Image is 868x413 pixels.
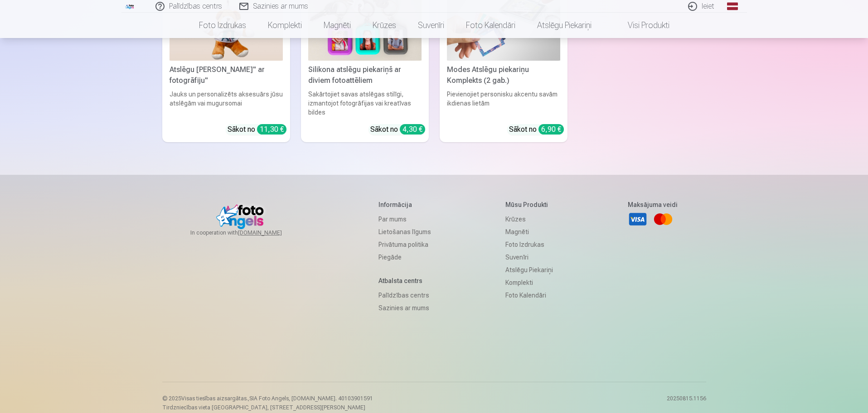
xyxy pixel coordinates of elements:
a: Krūzes [362,13,407,38]
a: Foto izdrukas [505,238,553,251]
h5: Maksājuma veidi [628,200,678,209]
a: Komplekti [257,13,313,38]
div: 6,90 € [538,124,564,134]
a: Komplekti [505,276,553,289]
a: Atslēgu piekariņi [526,13,602,38]
div: Sākot no [228,124,286,135]
div: Sākot no [370,124,425,135]
div: Sakārtojiet savas atslēgas stilīgi, izmantojot fotogrāfijas vai kreatīvas bildes [305,90,425,117]
a: Par mums [378,213,431,226]
img: /fa1 [125,4,135,9]
a: Visa [628,209,648,229]
a: Krūzes [505,213,553,226]
h5: Mūsu produkti [505,200,553,209]
p: Tirdzniecības vieta [GEOGRAPHIC_DATA], [STREET_ADDRESS][PERSON_NAME] [162,404,373,411]
div: Pievienojiet personisku akcentu savām ikdienas lietām [443,90,564,117]
h5: Atbalsta centrs [378,276,431,285]
div: Modes Atslēgu piekariņu Komplekts (2 gab.) [443,64,564,86]
a: Suvenīri [407,13,455,38]
a: Visi produkti [602,13,680,38]
a: Magnēti [505,226,553,238]
a: Magnēti [313,13,362,38]
div: Jauks un personalizēts aksesuārs jūsu atslēgām vai mugursomai [166,90,286,117]
div: 11,30 € [257,124,286,134]
a: Lietošanas līgums [378,226,431,238]
p: 20250815.1156 [667,395,706,411]
a: Privātuma politika [378,238,431,251]
p: © 2025 Visas tiesības aizsargātas. , [162,395,373,402]
span: In cooperation with [190,229,304,236]
a: [DOMAIN_NAME] [238,229,304,236]
a: Mastercard [653,209,673,229]
a: Suvenīri [505,251,553,264]
a: Atslēgu piekariņi [505,264,553,276]
div: Atslēgu [PERSON_NAME]" ar fotogrāfiju" [166,64,286,86]
div: Silikona atslēgu piekariņš ar diviem fotoattēliem [305,64,425,86]
span: SIA Foto Angels, [DOMAIN_NAME]. 40103901591 [249,395,373,402]
a: Piegāde [378,251,431,264]
div: Sākot no [509,124,564,135]
a: Palīdzības centrs [378,289,431,302]
div: 4,30 € [400,124,425,134]
a: Foto izdrukas [188,13,257,38]
h5: Informācija [378,200,431,209]
a: Foto kalendāri [455,13,526,38]
a: Sazinies ar mums [378,302,431,314]
a: Foto kalendāri [505,289,553,302]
